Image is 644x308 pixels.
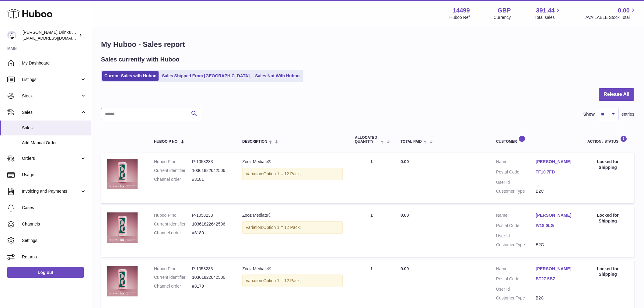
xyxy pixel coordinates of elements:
[496,266,536,273] dt: Name
[496,159,536,166] dt: Name
[192,159,230,165] dd: P-1058233
[192,283,230,289] dd: #3179
[242,275,343,287] div: Variation:
[22,238,86,243] span: Settings
[154,212,192,218] dt: Huboo P no
[401,159,409,164] span: 0.00
[536,6,555,15] span: 391.44
[154,177,192,182] dt: Channel order
[587,266,628,278] div: Locked for Shipping
[621,111,634,117] span: entries
[496,169,536,177] dt: Postal Code
[22,205,86,211] span: Cases
[618,6,630,15] span: 0.00
[160,71,252,81] a: Sales Shipped From [GEOGRAPHIC_DATA]
[154,283,192,289] dt: Channel order
[536,169,575,175] a: TF10 7FD
[494,15,511,20] div: Currency
[536,159,575,165] a: [PERSON_NAME]
[242,221,343,234] div: Variation:
[401,266,409,271] span: 0.00
[154,140,177,144] span: Huboo P no
[22,140,86,146] span: Add Manual Order
[154,159,192,165] dt: Huboo P no
[263,278,301,283] span: Option 1 = 12 Pack;
[536,223,575,229] a: IV18 0LG
[498,6,511,15] strong: GBP
[22,125,86,131] span: Sales
[355,136,379,144] span: ALLOCATED Quantity
[101,40,634,49] h1: My Huboo - Sales report
[154,275,192,280] dt: Current identifier
[192,230,230,236] dd: #3180
[242,168,343,180] div: Variation:
[242,212,343,218] div: Zooz Mediate®
[496,223,536,230] dt: Postal Code
[22,172,86,178] span: Usage
[450,15,470,20] div: Huboo Ref
[154,221,192,227] dt: Current identifier
[599,88,634,101] button: Release All
[496,135,575,144] div: Customer
[349,153,394,203] td: 1
[263,225,301,230] span: Option 1 = 12 Pack;
[253,71,302,81] a: Sales Not With Huboo
[536,242,575,248] dd: B2C
[22,156,80,161] span: Orders
[536,295,575,301] dd: B2C
[22,60,86,66] span: My Dashboard
[587,159,628,170] div: Locked for Shipping
[154,230,192,236] dt: Channel order
[192,275,230,280] dd: 10361822642506
[22,188,80,194] span: Invoicing and Payments
[107,266,138,296] img: MEDIATE_1_68be7b9d-234d-4eb2-b0ee-639b03038b08.png
[453,6,470,15] strong: 14499
[536,276,575,282] a: BT27 5BZ
[101,55,180,64] h2: Sales currently with Huboo
[401,140,422,144] span: Total paid
[107,159,138,189] img: MEDIATE_1_68be7b9d-234d-4eb2-b0ee-639b03038b08.png
[496,286,536,292] dt: User Id
[496,242,536,248] dt: Customer Type
[496,212,536,220] dt: Name
[349,206,394,257] td: 1
[496,295,536,301] dt: Customer Type
[192,266,230,272] dd: P-1058233
[22,77,80,82] span: Listings
[107,212,138,243] img: MEDIATE_1_68be7b9d-234d-4eb2-b0ee-639b03038b08.png
[192,168,230,173] dd: 10361822642506
[401,213,409,218] span: 0.00
[242,140,267,144] span: Description
[192,221,230,227] dd: 10361822642506
[534,15,562,20] span: Total sales
[242,266,343,272] div: Zooz Mediate®
[263,171,301,176] span: Option 1 = 12 Pack;
[536,266,575,272] a: [PERSON_NAME]
[23,30,77,41] div: [PERSON_NAME] Drinks LTD (t/a Zooz)
[585,15,637,20] span: AVAILABLE Stock Total
[242,159,343,165] div: Zooz Mediate®
[7,267,84,278] a: Log out
[192,177,230,182] dd: #3181
[536,188,575,194] dd: B2C
[102,71,159,81] a: Current Sales with Huboo
[534,6,562,20] a: 391.44 Total sales
[496,276,536,283] dt: Postal Code
[22,93,80,99] span: Stock
[585,6,637,20] a: 0.00 AVAILABLE Stock Total
[192,212,230,218] dd: P-1058233
[154,266,192,272] dt: Huboo P no
[536,212,575,218] a: [PERSON_NAME]
[587,212,628,224] div: Locked for Shipping
[154,168,192,173] dt: Current identifier
[583,111,595,117] label: Show
[22,254,86,260] span: Returns
[22,221,86,227] span: Channels
[496,180,536,185] dt: User Id
[496,188,536,194] dt: Customer Type
[7,31,16,40] img: internalAdmin-14499@internal.huboo.com
[496,233,536,239] dt: User Id
[22,110,80,115] span: Sales
[23,36,89,40] span: [EMAIL_ADDRESS][DOMAIN_NAME]
[587,135,628,144] div: Action / Status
